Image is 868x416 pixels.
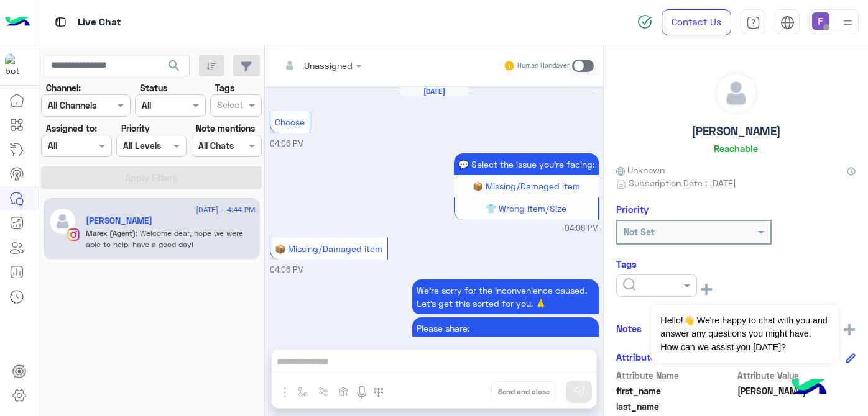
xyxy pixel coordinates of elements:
span: [DATE] - 4:44 PM [196,204,255,215]
img: add [844,324,855,335]
label: Note mentions [196,122,255,135]
img: defaultAdmin.png [715,72,757,114]
img: Instagram [67,228,80,241]
h6: Notes [616,323,642,334]
span: last_name [616,400,735,413]
span: 📦 Missing/Damaged item [275,243,382,254]
img: spinner [637,14,652,29]
label: Status [140,81,167,94]
span: Unknown [616,163,665,176]
h6: [DATE] [400,87,468,96]
span: Choose [275,117,305,127]
img: tab [746,16,760,30]
img: hulul-logo.png [787,366,831,410]
span: Welcome dear, hope we were able to help! have a good day! [86,228,243,249]
a: Contact Us [662,9,731,35]
button: Apply Filters [41,166,262,189]
span: search [167,58,182,73]
label: Tags [215,81,234,94]
h6: Reachable [714,143,758,154]
div: Select [215,98,243,114]
img: 317874714732967 [5,54,27,76]
img: tab [53,14,68,30]
a: tab [741,9,765,35]
img: tab [780,16,795,30]
label: Channel: [46,81,81,94]
p: 17/8/2025, 4:06 PM [412,279,599,314]
h6: Priority [616,204,649,215]
p: Live Chat [78,14,121,31]
h5: [PERSON_NAME] [691,124,781,138]
label: Assigned to: [46,122,97,135]
button: Send and close [491,381,556,402]
span: 04:06 PM [270,139,304,148]
span: 04:06 PM [565,223,599,235]
span: Marex (Agent) [86,228,136,238]
img: userImage [812,12,829,30]
img: Logo [5,9,30,35]
span: 04:06 PM [270,265,304,274]
span: Attribute Name [616,369,735,382]
button: search [159,55,190,81]
span: Hello!👋 We're happy to chat with you and answer any questions you might have. How can we assist y... [651,305,838,363]
h6: Attributes [616,351,660,363]
span: Jana [737,384,856,397]
h6: Tags [616,258,856,269]
span: first_name [616,384,735,397]
label: Priority [121,122,150,135]
img: defaultAdmin.png [48,207,76,235]
img: profile [840,15,856,30]
p: 17/8/2025, 4:06 PM [454,153,599,175]
h5: Jana [86,215,152,226]
span: Subscription Date : [DATE] [629,176,736,189]
span: 👕 Wrong Item/Size [486,203,566,214]
span: 📦 Missing/Damaged item [473,181,580,191]
small: Human Handover [517,61,570,71]
span: Attribute Value [737,369,856,382]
